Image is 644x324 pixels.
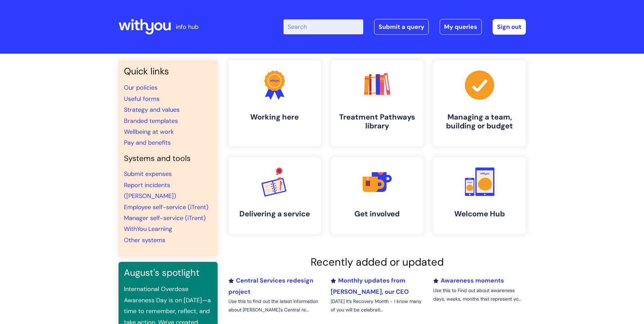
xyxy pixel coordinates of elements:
[176,21,199,32] p: info hub
[124,214,206,222] a: Manager self-service (iTrent)
[228,157,321,234] a: Delivering a service
[434,157,526,234] a: Welcome Hub
[434,60,526,146] a: Managing a team, building or budget
[124,203,208,211] a: Employee self-service (iTrent)
[228,256,526,268] h2: Recently added or updated
[124,106,180,114] a: Strategy and values
[124,236,165,244] a: Other systems
[336,113,418,131] h4: Treatment Pathways library
[228,60,321,146] a: Working here
[124,154,212,163] h4: Systems and tools
[283,19,526,35] div: | -
[234,210,315,218] h4: Delivering a service
[283,19,363,34] input: Search
[124,95,160,103] a: Useful forms
[433,276,504,285] a: Awareness moments
[331,157,423,234] a: Get involved
[336,210,418,218] h4: Get involved
[433,286,526,303] p: Use this to Find out about awareness days, weeks, months that represent yo...
[331,276,409,295] a: Monthly updates from [PERSON_NAME], our CEO
[124,66,212,77] h3: Quick links
[439,113,520,131] h4: Managing a team, building or budget
[228,276,313,295] a: Central Services redesign project
[331,60,423,146] a: Treatment Pathways library
[124,267,212,278] h3: August's spotlight
[331,297,423,314] p: [DATE] It’s Recovery Month - I know many of you will be celebrati...
[124,117,178,125] a: Branded templates
[124,170,172,178] a: Submit expenses
[124,128,174,136] a: Wellbeing at work
[234,113,315,122] h4: Working here
[228,297,321,314] p: Use this to find out the latest information about [PERSON_NAME]'s Central re...
[493,19,526,35] a: Sign out
[124,84,158,92] a: Our policies
[374,19,429,35] a: Submit a query
[439,210,520,218] h4: Welcome Hub
[124,139,171,147] a: Pay and benefits
[124,225,172,233] a: WithYou Learning
[440,19,482,35] a: My queries
[124,181,176,200] a: Report incidents ([PERSON_NAME])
